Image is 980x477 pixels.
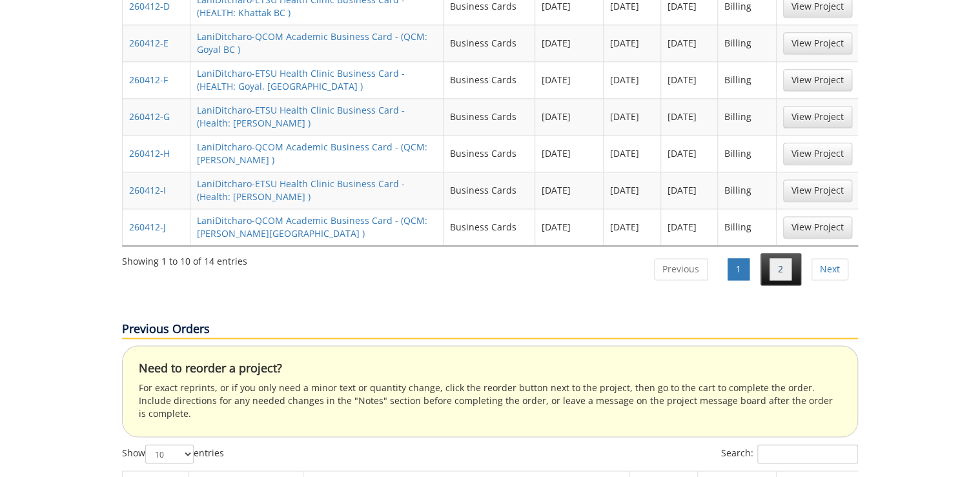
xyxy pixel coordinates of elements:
[661,25,718,61] td: [DATE]
[139,381,841,420] p: For exact reprints, or if you only need a minor text or quantity change, click the reorder button...
[129,184,166,196] a: 260412-I
[197,104,405,129] a: LaniDitcharo-ETSU Health Clinic Business Card - (Health: [PERSON_NAME] )
[145,444,194,463] select: Showentries
[444,172,535,208] td: Business Cards
[718,25,777,61] td: Billing
[654,258,708,280] a: Previous
[444,208,535,245] td: Business Cards
[604,25,660,61] td: [DATE]
[661,135,718,172] td: [DATE]
[197,178,405,203] a: LaniDitcharo-ETSU Health Clinic Business Card - (Health: [PERSON_NAME] )
[197,141,427,166] a: LaniDitcharo-QCOM Academic Business Card - (QCM: [PERSON_NAME] )
[604,172,660,208] td: [DATE]
[718,61,777,98] td: Billing
[197,30,427,56] a: LaniDitcharo-QCOM Academic Business Card - (QCM: Goyal BC )
[129,37,168,49] a: 260412-E
[197,214,427,239] a: LaniDitcharo-QCOM Academic Business Card - (QCM: [PERSON_NAME][GEOGRAPHIC_DATA] )
[783,143,852,165] a: View Project
[604,61,660,98] td: [DATE]
[129,221,166,233] a: 260412-J
[783,179,852,201] a: View Project
[783,32,852,54] a: View Project
[661,172,718,208] td: [DATE]
[444,25,535,61] td: Business Cards
[122,250,247,268] div: Showing 1 to 10 of 14 entries
[812,258,848,280] a: Next
[718,98,777,135] td: Billing
[783,69,852,91] a: View Project
[718,208,777,245] td: Billing
[661,208,718,245] td: [DATE]
[783,106,852,128] a: View Project
[444,98,535,135] td: Business Cards
[535,208,604,245] td: [DATE]
[197,67,405,92] a: LaniDitcharo-ETSU Health Clinic Business Card - (HEALTH: Goyal, [GEOGRAPHIC_DATA] )
[721,444,858,463] label: Search:
[718,135,777,172] td: Billing
[770,258,791,280] a: 2
[728,258,750,280] a: 1
[122,321,858,339] p: Previous Orders
[129,74,168,86] a: 260412-F
[535,98,604,135] td: [DATE]
[661,98,718,135] td: [DATE]
[129,147,170,159] a: 260412-H
[604,98,660,135] td: [DATE]
[139,362,841,375] h4: Need to reorder a project?
[661,61,718,98] td: [DATE]
[783,216,852,238] a: View Project
[535,135,604,172] td: [DATE]
[444,61,535,98] td: Business Cards
[535,61,604,98] td: [DATE]
[757,444,858,463] input: Search:
[122,444,224,463] label: Show entries
[444,135,535,172] td: Business Cards
[129,110,170,123] a: 260412-G
[535,172,604,208] td: [DATE]
[535,25,604,61] td: [DATE]
[604,135,660,172] td: [DATE]
[718,172,777,208] td: Billing
[604,208,660,245] td: [DATE]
